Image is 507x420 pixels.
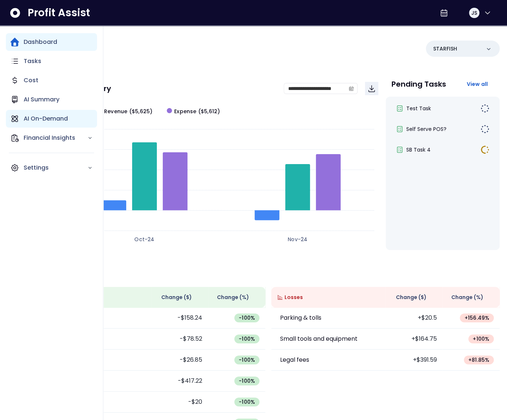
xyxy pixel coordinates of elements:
td: -$78.52 [151,329,208,350]
button: Download [365,82,378,95]
img: Not yet Started [480,104,489,113]
text: Oct-24 [134,236,154,243]
p: Parking & tolls [280,313,321,322]
td: +$20.5 [386,308,443,329]
span: -100 % [239,398,255,406]
img: Not yet Started [480,125,489,133]
td: -$20 [151,392,208,413]
span: + 100 % [473,335,489,343]
p: Cost [24,76,38,85]
text: Nov-24 [288,236,307,243]
td: -$26.85 [151,350,208,371]
button: View all [461,77,494,91]
span: Change (%) [451,294,483,301]
p: Legal fees [280,355,309,364]
td: -$158.24 [151,308,208,329]
span: -100 % [239,377,255,385]
p: Tasks [24,57,41,66]
img: In Progress [480,145,489,154]
span: + 156.49 % [464,314,489,322]
span: Change ( $ ) [161,294,192,301]
span: Change (%) [217,294,249,301]
span: Test Task [406,105,431,112]
span: Losses [284,294,303,301]
span: Self Serve POS? [406,125,446,133]
p: AI Summary [24,95,59,104]
span: Change ( $ ) [396,294,426,301]
p: Small tools and equipment [280,334,358,343]
span: Profit Assist [28,6,90,20]
span: -100 % [239,314,255,322]
svg: calendar [349,86,354,91]
span: -100 % [239,356,255,364]
span: JS [471,9,477,17]
p: Wins & Losses [37,271,500,278]
span: Revenue ($5,625) [104,108,152,115]
p: AI On-Demand [24,114,68,123]
td: +$391.59 [386,350,443,371]
span: -100 % [239,335,255,343]
p: Dashboard [24,38,57,46]
span: + 81.85 % [468,356,489,364]
td: -$417.22 [151,371,208,392]
span: Expense ($5,612) [174,108,220,115]
p: Settings [24,163,87,172]
td: +$164.75 [386,329,443,350]
span: View all [466,80,488,88]
p: Financial Insights [24,133,87,142]
span: SB Task 4 [406,146,431,153]
p: Pending Tasks [392,80,446,88]
p: STARFISH [433,45,457,53]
